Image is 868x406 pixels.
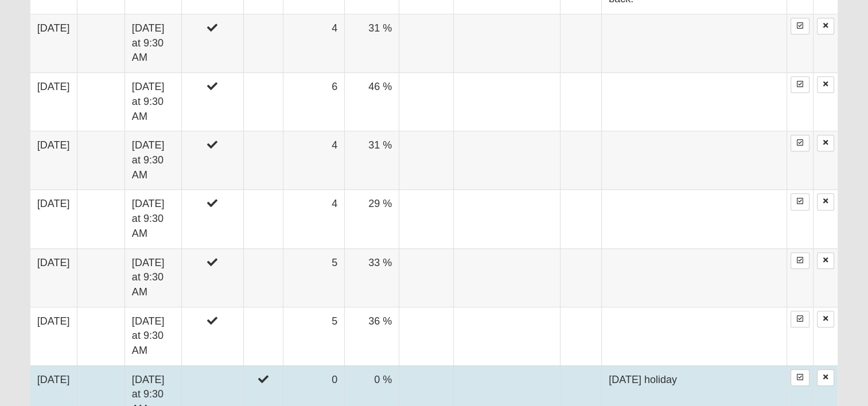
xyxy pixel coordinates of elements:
[345,307,399,365] td: 36 %
[124,307,181,365] td: [DATE] at 9:30 AM
[791,76,809,93] a: Enter Attendance
[817,369,834,386] a: Delete
[345,190,399,248] td: 29 %
[791,193,809,210] a: Enter Attendance
[283,73,345,131] td: 6
[817,18,834,34] a: Delete
[345,248,399,307] td: 33 %
[817,76,834,93] a: Delete
[791,311,809,327] a: Enter Attendance
[283,248,345,307] td: 5
[791,252,809,269] a: Enter Attendance
[345,14,399,73] td: 31 %
[283,131,345,190] td: 4
[124,131,181,190] td: [DATE] at 9:30 AM
[30,14,77,73] td: [DATE]
[345,131,399,190] td: 31 %
[283,14,345,73] td: 4
[817,252,834,269] a: Delete
[30,131,77,190] td: [DATE]
[283,307,345,365] td: 5
[30,248,77,307] td: [DATE]
[124,14,181,73] td: [DATE] at 9:30 AM
[124,248,181,307] td: [DATE] at 9:30 AM
[30,190,77,248] td: [DATE]
[30,307,77,365] td: [DATE]
[30,73,77,131] td: [DATE]
[817,193,834,210] a: Delete
[817,311,834,327] a: Delete
[124,190,181,248] td: [DATE] at 9:30 AM
[817,135,834,151] a: Delete
[791,135,809,151] a: Enter Attendance
[791,18,809,34] a: Enter Attendance
[283,190,345,248] td: 4
[791,369,809,386] a: Enter Attendance
[124,73,181,131] td: [DATE] at 9:30 AM
[345,73,399,131] td: 46 %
